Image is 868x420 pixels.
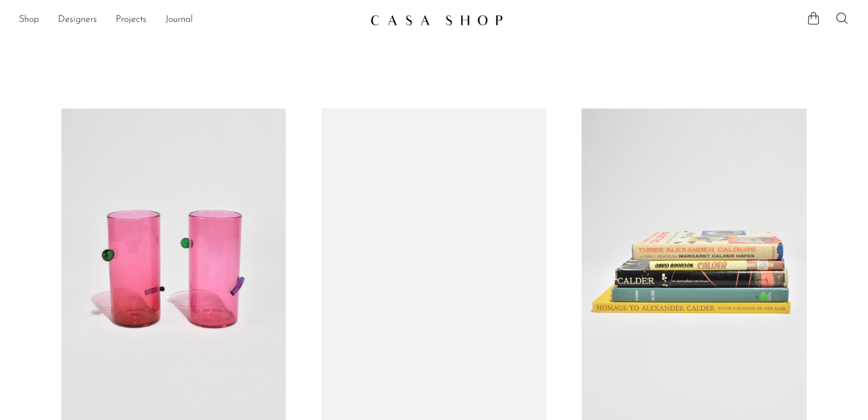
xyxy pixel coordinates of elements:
ul: NEW HEADER MENU [19,10,361,30]
a: Journal [165,12,193,28]
nav: Desktop navigation [19,10,361,30]
a: Projects [116,12,146,28]
a: Designers [58,12,97,28]
a: Shop [19,12,39,28]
